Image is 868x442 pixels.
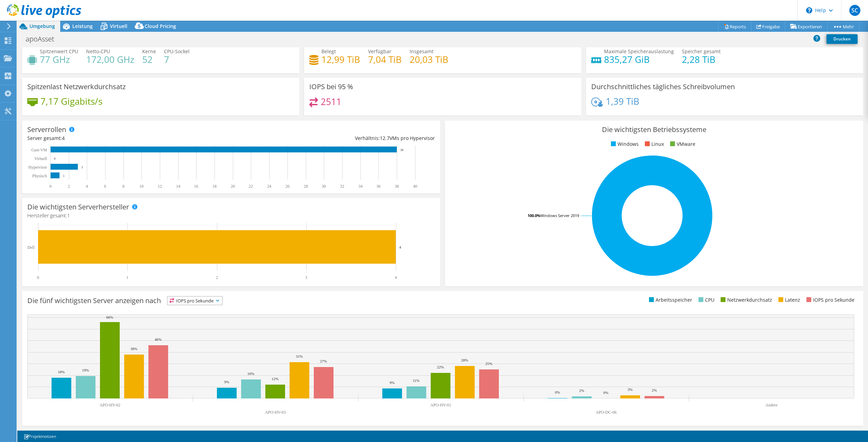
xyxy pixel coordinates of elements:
text: 0 [49,184,52,189]
h3: IOPS bei 95 % [309,83,353,91]
text: Gast-VM [31,148,47,152]
h3: Die wichtigsten Serverhersteller [27,203,129,211]
text: 3 [305,275,307,280]
text: 16 [194,184,198,189]
li: VMware [668,140,695,148]
text: 4 [399,245,401,249]
h3: Serverrollen [27,126,66,133]
div: Server gesamt: [27,134,231,142]
span: Netto-CPU [86,48,110,55]
h3: Die wichtigsten Betriebssysteme [450,126,858,133]
h4: 20,03 TiB [410,56,448,63]
text: 2 [68,184,70,189]
text: 10 [139,184,144,189]
text: 25% [485,361,492,366]
h4: 7 [164,56,190,63]
a: Reports [718,21,751,32]
text: 8 [122,184,125,189]
h4: Hersteller gesamt: [27,212,435,219]
h4: 7,04 TiB [368,56,402,63]
text: 18 [212,184,217,189]
span: Leistung [72,23,93,29]
span: SC [849,5,860,16]
span: 1 [67,212,70,219]
text: APO-HV-02 [100,403,120,407]
h4: 2511 [321,98,341,105]
text: 0% [555,390,560,394]
text: 34 [358,184,363,189]
text: 4 [86,184,88,189]
text: 66% [106,315,113,319]
tspan: Windows Server 2019 [540,213,579,218]
text: 26 [285,184,290,189]
h4: 7,17 Gigabits/s [40,97,102,105]
text: 3% [628,387,633,392]
text: Hypervisor [28,165,47,170]
text: 14 [176,184,180,189]
text: Physisch [32,173,47,178]
text: Andere [765,403,777,407]
text: APO-HV-01 [430,403,451,407]
a: Projektnotizen [19,432,61,441]
span: IOPS pro Sekunde [167,297,222,305]
text: 18% [58,370,65,374]
text: 2% [579,388,584,393]
text: Dell [27,245,35,250]
a: Exportieren [785,21,828,32]
text: 38 [395,184,399,189]
span: Verfügbar [368,48,391,55]
li: IOPS pro Sekunde [805,296,855,304]
li: Netzwerkdurchsatz [719,296,772,304]
text: 27% [320,359,327,363]
svg: \n [806,7,812,13]
text: 6 [104,184,106,189]
text: 12% [272,377,278,381]
a: Mehr [827,21,859,32]
h4: 2,28 TiB [682,56,721,63]
text: 30 [322,184,326,189]
a: Drucken [826,34,858,44]
text: 0 [37,275,39,280]
text: APO-HV-03 [265,410,286,415]
h4: 77 GHz [40,56,78,63]
text: 24 [267,184,271,189]
li: Linux [643,140,664,148]
li: Arbeitsspeicher [647,296,692,304]
text: 38% [130,347,137,351]
h4: 52 [142,56,156,63]
h1: apoAsset [22,35,65,43]
h4: 1,39 TiB [606,97,639,105]
span: 12.7 [380,135,390,141]
tspan: 100.0% [528,213,540,218]
text: 0% [603,391,609,395]
span: CPU-Sockel [164,48,190,55]
text: 22 [249,184,253,189]
span: Spitzenwert CPU [40,48,78,55]
text: 16% [247,372,254,376]
text: 3 [81,166,83,169]
text: 19% [82,368,89,372]
span: Maximale Speicherauslastung [604,48,674,55]
text: 31% [296,354,303,358]
text: 0 [54,157,56,160]
h4: 835,27 GiB [604,56,674,63]
text: 11% [413,378,420,383]
h4: 12,99 TiB [321,56,360,63]
text: 12 [158,184,162,189]
text: 2% [652,388,657,392]
span: Umgebung [29,23,55,29]
li: CPU [697,296,714,304]
span: Belegt [321,48,336,55]
span: Kerne [142,48,156,55]
text: 22% [437,365,444,369]
a: Freigabe [751,21,785,32]
span: Cloud Pricing [145,23,176,29]
span: Insgesamt [410,48,433,55]
text: 9% [224,380,229,384]
text: 38 [400,148,404,152]
span: Virtuell [110,23,127,29]
h4: 172,00 GHz [86,56,134,63]
text: APO-DC-06 [596,410,617,415]
text: 4 [395,275,397,280]
li: Latenz [777,296,800,304]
